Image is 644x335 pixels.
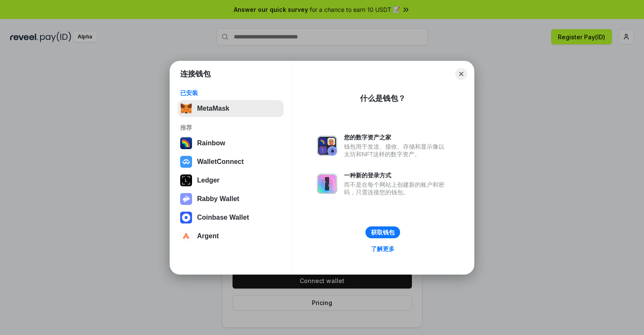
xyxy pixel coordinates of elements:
div: 什么是钱包？ [360,93,406,103]
div: Rainbow [197,139,225,147]
div: Ledger [197,177,219,184]
a: 了解更多 [366,243,400,254]
img: svg+xml,%3Csvg%20width%3D%2228%22%20height%3D%2228%22%20viewBox%3D%220%200%2028%2028%22%20fill%3D... [180,230,192,242]
img: svg+xml,%3Csvg%20width%3D%2228%22%20height%3D%2228%22%20viewBox%3D%220%200%2028%2028%22%20fill%3D... [180,212,192,223]
div: 钱包用于发送、接收、存储和显示像以太坊和NFT这样的数字资产。 [344,143,449,158]
div: 已安装 [180,89,281,97]
button: Rainbow [178,135,284,152]
button: Coinbase Wallet [178,209,284,226]
div: MetaMask [197,105,229,112]
div: Argent [197,232,219,240]
div: Rabby Wallet [197,195,239,203]
img: svg+xml,%3Csvg%20xmlns%3D%22http%3A%2F%2Fwww.w3.org%2F2000%2Fsvg%22%20fill%3D%22none%22%20viewBox... [317,174,337,194]
button: Rabby Wallet [178,191,284,207]
button: WalletConnect [178,153,284,170]
button: MetaMask [178,100,284,117]
div: 而不是在每个网站上创建新的账户和密码，只需连接您的钱包。 [344,181,449,196]
button: Argent [178,228,284,245]
h1: 连接钱包 [180,69,211,79]
div: 获取钱包 [371,229,395,236]
div: 您的数字资产之家 [344,133,449,141]
button: 获取钱包 [365,226,400,238]
div: WalletConnect [197,158,244,166]
img: svg+xml,%3Csvg%20xmlns%3D%22http%3A%2F%2Fwww.w3.org%2F2000%2Fsvg%22%20fill%3D%22none%22%20viewBox... [180,193,192,205]
img: svg+xml,%3Csvg%20xmlns%3D%22http%3A%2F%2Fwww.w3.org%2F2000%2Fsvg%22%20fill%3D%22none%22%20viewBox... [317,136,337,156]
div: 推荐 [180,124,281,131]
img: svg+xml,%3Csvg%20fill%3D%22none%22%20height%3D%2233%22%20viewBox%3D%220%200%2035%2033%22%20width%... [180,103,192,114]
img: svg+xml,%3Csvg%20width%3D%22120%22%20height%3D%22120%22%20viewBox%3D%220%200%20120%20120%22%20fil... [180,137,192,149]
div: 了解更多 [371,245,395,253]
div: Coinbase Wallet [197,214,249,221]
button: Close [455,68,467,80]
button: Ledger [178,172,284,189]
div: 一种新的登录方式 [344,172,449,179]
img: svg+xml,%3Csvg%20xmlns%3D%22http%3A%2F%2Fwww.w3.org%2F2000%2Fsvg%22%20width%3D%2228%22%20height%3... [180,174,192,186]
img: svg+xml,%3Csvg%20width%3D%2228%22%20height%3D%2228%22%20viewBox%3D%220%200%2028%2028%22%20fill%3D... [180,156,192,168]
